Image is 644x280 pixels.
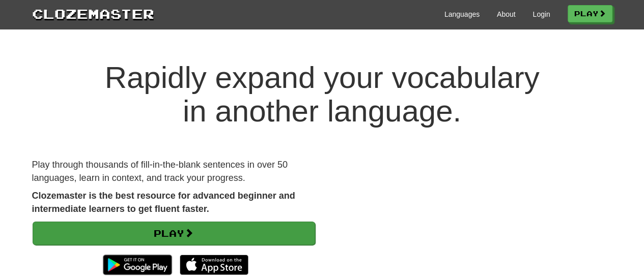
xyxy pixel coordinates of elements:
a: Clozemaster [32,4,154,23]
a: Languages [444,9,480,19]
a: About [497,9,516,19]
a: Login [533,9,550,19]
a: Play [33,222,315,245]
a: Play [568,5,612,22]
p: Play through thousands of fill-in-the-blank sentences in over 50 languages, learn in context, and... [32,159,315,184]
img: Get it on Google Play [98,250,177,280]
strong: Clozemaster is the best resource for advanced beginner and intermediate learners to get fluent fa... [32,191,295,214]
img: Download_on_the_App_Store_Badge_US-UK_135x40-25178aeef6eb6b83b96f5f2d004eda3bffbb37122de64afbaef7... [180,255,248,275]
